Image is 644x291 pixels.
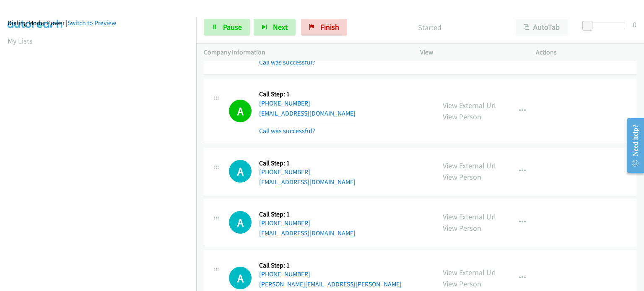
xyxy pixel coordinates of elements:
div: Delay between calls (in seconds) [587,23,625,29]
h5: Call Step: 1 [259,159,356,167]
a: View Person [443,172,481,182]
div: The call is yet to be attempted [229,211,252,234]
h1: A [229,100,252,122]
div: The call is yet to be attempted [229,267,252,289]
a: View Person [443,112,481,121]
a: View Person [443,279,481,288]
h5: Call Step: 1 [259,210,356,219]
a: [PHONE_NUMBER] [259,99,310,107]
p: Started [358,22,501,33]
a: Call was successful? [259,127,315,135]
a: My Lists [8,36,33,46]
a: [PHONE_NUMBER] [259,168,310,176]
a: [EMAIL_ADDRESS][DOMAIN_NAME] [259,178,356,186]
p: Company Information [204,47,405,57]
h1: A [229,267,252,289]
span: Next [273,22,288,32]
span: Finish [320,22,339,32]
button: Next [254,19,296,36]
h5: Call Step: 1 [259,90,356,98]
a: [EMAIL_ADDRESS][DOMAIN_NAME] [259,109,356,117]
a: Pause [204,19,250,36]
a: Call was successful? [259,58,315,66]
div: The call is yet to be attempted [229,160,252,183]
button: AutoTab [516,19,568,36]
a: View External Url [443,212,496,221]
a: Finish [301,19,347,36]
h1: A [229,160,252,183]
p: Actions [536,47,636,57]
div: 0 [633,19,636,30]
a: View Person [443,223,481,233]
a: [PHONE_NUMBER] [259,270,310,278]
a: View External Url [443,268,496,277]
p: View [420,47,521,57]
a: [EMAIL_ADDRESS][DOMAIN_NAME] [259,229,356,237]
a: View External Url [443,161,496,170]
a: View External Url [443,100,496,110]
h5: Call Step: 1 [259,261,428,270]
a: [PHONE_NUMBER] [259,219,310,227]
h1: A [229,211,252,234]
a: Switch to Preview [68,19,116,27]
iframe: Resource Center [620,112,644,179]
span: Pause [223,22,242,32]
div: Dialing Mode: Power | [8,18,189,28]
